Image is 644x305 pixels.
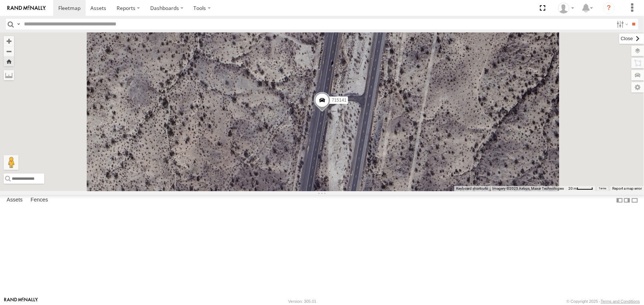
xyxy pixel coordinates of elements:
a: Visit our Website [4,298,38,305]
label: Search Filter Options [614,19,630,29]
label: Assets [3,195,26,206]
label: Measure [4,70,14,80]
label: Map Settings [631,82,644,92]
button: Map Scale: 20 m per 40 pixels [566,186,595,191]
i: ? [603,2,615,14]
label: Search Query [16,19,21,29]
label: Hide Summary Table [631,195,638,206]
label: Dock Summary Table to the Left [616,195,623,206]
span: 715141 [332,98,347,103]
button: Zoom out [4,46,14,56]
label: Fences [27,195,52,206]
button: Zoom Home [4,56,14,66]
a: Terms and Conditions [601,299,640,304]
span: Imagery ©2025 Airbus, Maxar Technologies [492,186,564,190]
div: © Copyright 2025 - [566,299,640,304]
label: Dock Summary Table to the Right [623,195,631,206]
button: Keyboard shortcuts [456,186,488,191]
button: Zoom in [4,36,14,46]
button: Drag Pegman onto the map to open Street View [4,155,18,170]
span: 20 m [568,186,577,190]
img: rand-logo.svg [7,6,46,11]
a: Terms [599,187,607,190]
div: Version: 305.01 [288,299,316,304]
div: Jason Ham [555,3,577,14]
a: Report a map error [612,186,642,190]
